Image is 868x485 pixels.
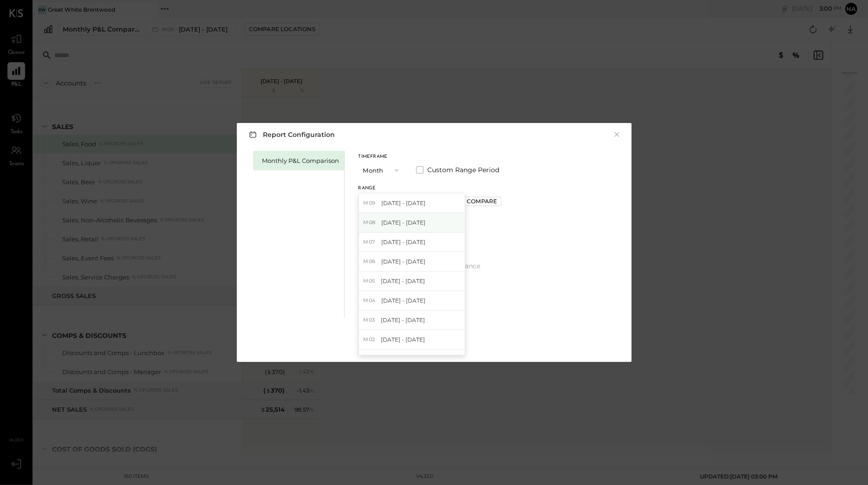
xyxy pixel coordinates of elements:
[364,258,378,265] span: M06
[381,277,425,285] span: [DATE] - [DATE]
[364,200,378,207] span: M09
[381,316,425,324] span: [DATE] - [DATE]
[613,130,621,139] button: ×
[364,219,378,226] span: M08
[364,239,378,246] span: M07
[381,258,425,265] span: [DATE] - [DATE]
[381,219,425,226] span: [DATE] - [DATE]
[359,186,457,191] div: Range
[380,355,424,363] span: [DATE] - [DATE]
[467,197,497,205] div: Compare
[381,238,425,246] span: [DATE] - [DATE]
[381,199,425,207] span: [DATE] - [DATE]
[381,336,425,343] span: [DATE] - [DATE]
[364,317,378,324] span: M03
[247,129,335,140] h3: Report Configuration
[364,336,378,343] span: M02
[364,297,378,304] span: M04
[359,155,405,159] div: Timeframe
[359,162,405,179] button: Month
[463,197,501,206] button: Compare
[428,165,500,175] span: Custom Range Period
[381,297,425,304] span: [DATE] - [DATE]
[364,278,378,285] span: M05
[262,156,339,165] div: Monthly P&L Comparison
